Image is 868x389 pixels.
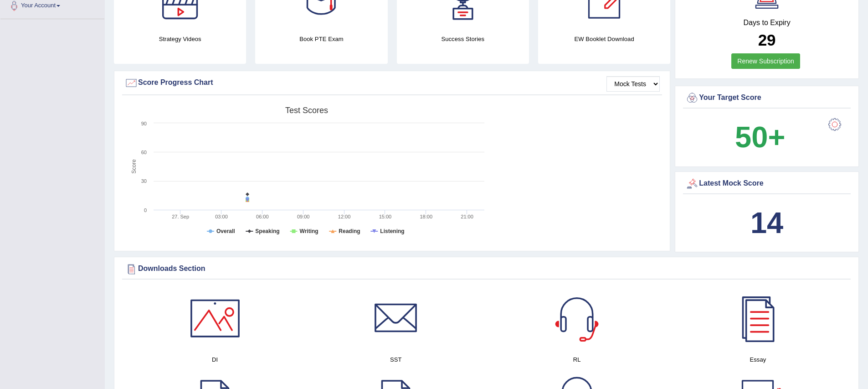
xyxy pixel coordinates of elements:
[255,228,279,234] tspan: Speaking
[735,120,785,154] b: 50+
[338,214,351,219] text: 12:00
[379,214,392,219] text: 15:00
[310,355,482,364] h4: SST
[285,106,328,115] tspan: Test scores
[144,207,147,213] text: 0
[339,228,360,234] tspan: Reading
[114,34,246,44] h4: Strategy Videos
[124,262,848,276] div: Downloads Section
[758,31,776,49] b: 29
[538,34,670,44] h4: EW Booklet Download
[255,34,387,44] h4: Book PTE Exam
[685,91,848,105] div: Your Target Score
[731,53,800,69] a: Renew Subscription
[491,355,663,364] h4: RL
[297,214,310,219] text: 09:00
[461,214,473,219] text: 21:00
[380,228,404,234] tspan: Listening
[129,355,301,364] h4: DI
[172,214,189,219] tspan: 27. Sep
[685,19,848,27] h4: Days to Expiry
[256,214,269,219] text: 06:00
[141,121,147,126] text: 90
[397,34,529,44] h4: Success Stories
[420,214,432,219] text: 18:00
[141,150,147,155] text: 60
[216,228,235,234] tspan: Overall
[131,159,137,174] tspan: Score
[215,214,228,219] text: 03:00
[750,206,783,239] b: 14
[141,178,147,184] text: 30
[124,76,660,90] div: Score Progress Chart
[685,177,848,191] div: Latest Mock Score
[672,355,844,364] h4: Essay
[300,228,318,234] tspan: Writing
